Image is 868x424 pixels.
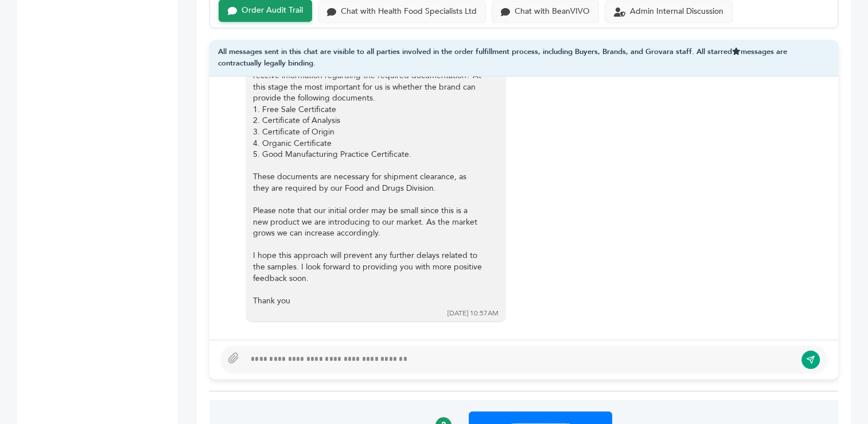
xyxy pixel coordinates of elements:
[515,7,590,17] div: Chat with BeanVIVO
[341,7,477,17] div: Chat with Health Food Specialists Ltd
[242,6,303,16] div: Order Audit Trail
[253,2,482,306] div: Hi [PERSON_NAME], My director is here, however he has not yet had the opportunity to review the i...
[447,309,499,318] div: [DATE] 10:57AM
[630,7,723,17] div: Admin Internal Discussion
[209,40,838,76] div: All messages sent in this chat are visible to all parties involved in the order fulfillment proce...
